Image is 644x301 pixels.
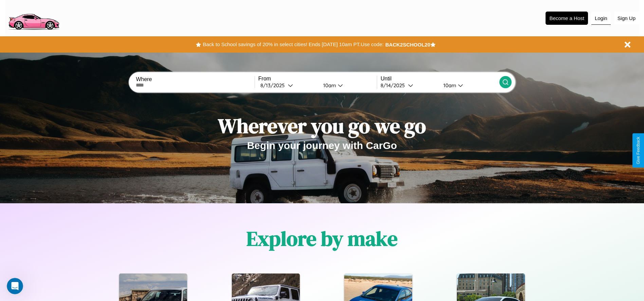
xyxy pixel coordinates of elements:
h1: Explore by make [246,225,398,252]
img: logo [5,3,62,32]
div: 8 / 14 / 2025 [381,82,408,89]
iframe: Intercom live chat [7,278,23,294]
button: 10am [438,82,499,89]
div: Give Feedback [636,137,641,164]
label: From [258,76,377,82]
button: Sign Up [614,12,639,24]
b: BACK2SCHOOL20 [385,42,430,48]
div: 10am [440,82,458,89]
label: Where [136,76,254,82]
button: 8/13/2025 [258,82,318,89]
div: 10am [320,82,338,89]
button: Become a Host [546,12,588,25]
button: 10am [318,82,377,89]
button: Back to School savings of 20% in select cities! Ends [DATE] 10am PT.Use code: [201,40,385,49]
button: Login [591,12,611,25]
label: Until [381,76,499,82]
div: 8 / 13 / 2025 [260,82,288,89]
